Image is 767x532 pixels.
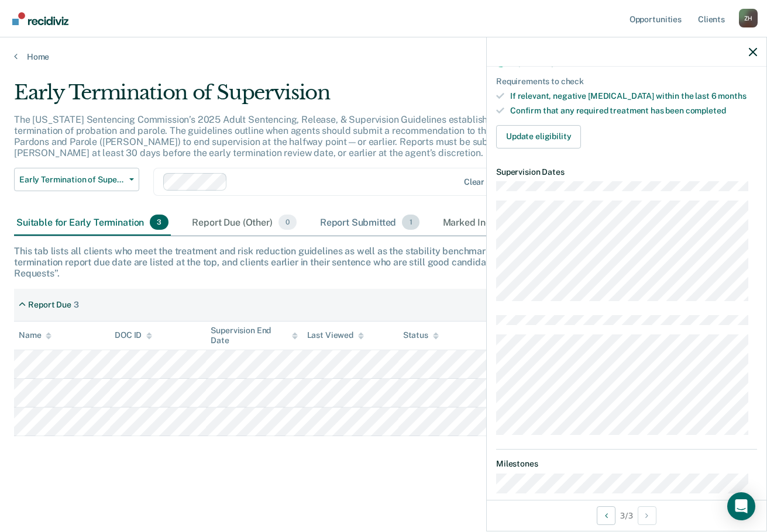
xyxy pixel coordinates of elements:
button: Next Opportunity [638,506,656,525]
div: Last Viewed [307,330,364,340]
span: 1 [402,215,419,230]
div: If relevant, negative [MEDICAL_DATA] within the last 6 [510,91,757,101]
dt: Milestones [496,459,757,469]
div: Suitable for Early Termination [14,210,171,236]
div: Clear agents [464,177,514,187]
button: Previous Opportunity [597,506,615,525]
div: Report Due (Other) [190,210,298,236]
span: months [718,91,746,101]
button: Profile dropdown button [739,9,758,27]
dt: Supervision Dates [496,167,757,177]
div: Confirm that any required treatment has been [510,106,757,116]
div: 3 [74,300,79,310]
span: Early Termination of Supervision [19,175,125,185]
div: DOC ID [115,330,152,340]
div: Status [403,330,439,340]
div: Supervision End Date [211,326,297,346]
a: Home [14,51,753,62]
span: 3 [150,215,168,230]
div: Requirements to check [496,77,757,87]
div: Name [19,330,51,340]
div: Report Submitted [318,210,422,236]
div: Report Due [28,300,71,310]
button: Update eligibility [496,125,581,148]
div: Early Termination of Supervision [14,81,589,114]
div: This tab lists all clients who meet the treatment and risk reduction guidelines as well as the st... [14,246,753,279]
div: 3 / 3 [487,500,766,531]
div: Marked Ineligible [441,210,545,236]
span: 0 [278,215,297,230]
img: Recidiviz [12,12,68,25]
p: The [US_STATE] Sentencing Commission’s 2025 Adult Sentencing, Release, & Supervision Guidelines e... [14,114,579,159]
div: Z H [739,9,758,27]
span: completed [686,106,726,115]
div: Open Intercom Messenger [727,492,755,520]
